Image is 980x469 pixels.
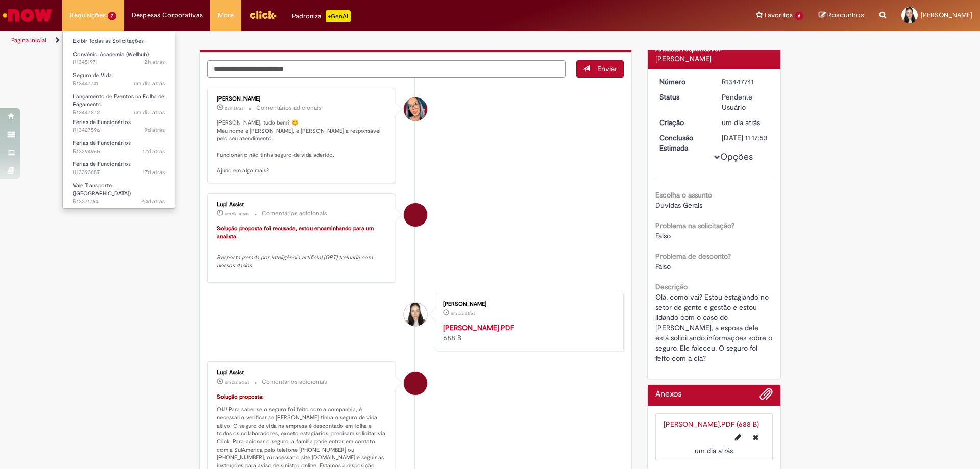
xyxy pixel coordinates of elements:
[722,118,760,127] time: 26/08/2025 11:17:47
[655,231,671,240] span: Falso
[1,5,54,26] img: ServiceNow
[73,51,149,58] span: Convênio Academia (Wellhub)
[262,209,327,218] small: Comentários adicionais
[132,10,203,20] span: Despesas Corporativas
[63,180,175,202] a: Aberto R13371764 : Vale Transporte (VT)
[217,225,375,240] font: Solução proposta foi recusada, estou encaminhando para um analista.
[73,182,131,198] span: Vale Transporte ([GEOGRAPHIC_DATA])
[62,31,175,209] ul: Requisições
[655,252,731,261] b: Problema de desconto?
[404,203,427,227] div: Lupi Assist
[11,36,46,44] a: Página inicial
[722,92,769,112] div: Pendente Usuário
[759,387,773,406] button: Adicionar anexos
[144,58,165,66] time: 27/08/2025 11:40:32
[795,12,803,20] span: 6
[443,323,613,343] div: 688 B
[655,190,712,200] b: Escolha o assunto
[63,36,175,47] a: Exibir Todas as Solicitações
[655,262,671,271] span: Falso
[256,104,322,112] small: Comentários adicionais
[695,446,733,455] span: um dia atrás
[722,77,769,87] div: R13447741
[143,168,165,176] time: 11/08/2025 08:55:59
[73,147,165,156] span: R13394965
[652,117,715,128] dt: Criação
[217,393,264,401] font: Solução proposta:
[262,378,327,386] small: Comentários adicionais
[73,168,165,177] span: R13393687
[73,198,165,206] span: R13371764
[217,96,387,102] div: [PERSON_NAME]
[597,64,617,73] span: Enviar
[144,126,165,134] span: 9d atrás
[207,60,566,78] textarea: Digite sua mensagem aqui...
[451,310,475,316] time: 26/08/2025 11:17:59
[134,80,165,87] time: 26/08/2025 11:17:48
[655,54,773,64] div: [PERSON_NAME]
[652,77,715,87] dt: Número
[655,390,681,399] h2: Anexos
[225,105,243,111] time: 26/08/2025 14:31:00
[63,159,175,178] a: Aberto R13393687 : Férias de Funcionários
[63,117,175,136] a: Aberto R13427596 : Férias de Funcionários
[443,301,613,307] div: [PERSON_NAME]
[141,198,165,205] span: 20d atrás
[73,109,165,117] span: R13447372
[729,429,747,446] button: Editar nome de arquivo Wellington Pereira.PDF
[143,168,165,176] span: 17d atrás
[664,419,759,429] a: [PERSON_NAME].PDF (688 B)
[134,109,165,116] span: um dia atrás
[695,446,733,455] time: 26/08/2025 11:17:59
[134,80,165,87] span: um dia atrás
[652,133,715,153] dt: Conclusão Estimada
[217,119,387,175] p: [PERSON_NAME], tudo bem? 😊 Meu nome é [PERSON_NAME], e [PERSON_NAME] a responsável pelo seu atend...
[134,109,165,116] time: 26/08/2025 10:21:49
[404,303,427,326] div: Thamyres Silva Duarte Sa
[576,60,624,78] button: Enviar
[63,91,175,113] a: Aberto R13447372 : Lançamento de Eventos na Folha de Pagamento
[404,372,427,395] div: Lupi Assist
[63,49,175,68] a: Aberto R13451971 : Convênio Academia (Wellhub)
[225,211,249,217] span: um dia atrás
[73,93,164,109] span: Lançamento de Eventos na Folha de Pagamento
[218,10,234,20] span: More
[722,118,760,127] span: um dia atrás
[8,31,646,50] ul: Trilhas de página
[765,10,793,20] span: Favoritos
[652,92,715,102] dt: Status
[108,12,116,20] span: 7
[722,133,769,143] div: [DATE] 11:17:53
[819,11,864,20] a: Rascunhos
[225,211,249,217] time: 26/08/2025 11:18:02
[249,7,277,22] img: click_logo_yellow_360x200.png
[747,429,765,446] button: Excluir Wellington Pereira.PDF
[225,105,243,111] span: 23h atrás
[141,198,165,205] time: 07/08/2025 15:11:31
[655,201,702,210] span: Dúvidas Gerais
[921,11,972,19] span: [PERSON_NAME]
[143,147,165,155] span: 17d atrás
[73,71,112,79] span: Seguro de Vida
[217,369,387,376] div: Lupi Assist
[73,118,131,126] span: Férias de Funcionários
[73,58,165,66] span: R13451971
[63,138,175,157] a: Aberto R13394965 : Férias de Funcionários
[326,10,351,22] p: +GenAi
[443,323,514,332] a: [PERSON_NAME].PDF
[217,202,387,208] div: Lupi Assist
[73,160,131,168] span: Férias de Funcionários
[827,10,864,20] span: Rascunhos
[70,10,106,20] span: Requisições
[225,379,249,385] time: 26/08/2025 11:17:57
[404,97,427,121] div: Maira Priscila Da Silva Arnaldo
[292,10,351,22] div: Padroniza
[63,70,175,89] a: Aberto R13447741 : Seguro de Vida
[73,80,165,88] span: R13447741
[144,58,165,66] span: 2h atrás
[655,292,774,363] span: Olá, como vai? Estou estagiando no setor de gente e gestão e estou lidando com o caso do [PERSON_...
[655,221,734,230] b: Problema na solicitação?
[143,147,165,155] time: 11/08/2025 10:32:34
[722,117,769,128] div: 26/08/2025 11:17:47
